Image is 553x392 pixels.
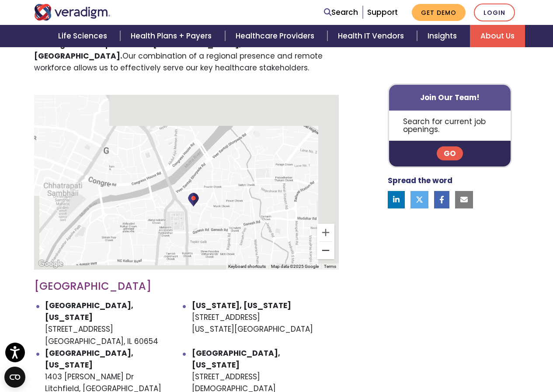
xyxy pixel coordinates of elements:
[271,264,319,269] span: Map data ©2025 Google
[388,176,452,186] strong: Spread the word
[317,242,334,259] button: Zoom out
[45,300,133,323] strong: [GEOGRAPHIC_DATA], [US_STATE]
[4,367,25,388] button: Open CMP widget
[327,25,417,47] a: Health IT Vendors
[324,7,358,18] a: Search
[437,147,463,161] a: Go
[45,348,133,370] strong: [GEOGRAPHIC_DATA], [US_STATE]
[367,7,398,17] a: Support
[192,300,339,347] li: [STREET_ADDRESS] [US_STATE][GEOGRAPHIC_DATA]
[34,4,111,21] img: Veradigm logo
[317,224,334,241] button: Zoom in
[36,258,65,270] img: Google
[420,92,480,103] strong: Join Our Team!
[192,300,291,311] strong: [US_STATE], [US_STATE]
[324,264,336,269] a: Terms (opens in new tab)
[48,25,120,47] a: Life Sciences
[389,111,511,141] p: Search for current job openings.
[228,264,266,270] button: Keyboard shortcuts
[417,25,470,47] a: Insights
[474,3,515,21] a: Login
[34,280,339,293] h3: [GEOGRAPHIC_DATA]
[45,300,192,347] li: [STREET_ADDRESS] [GEOGRAPHIC_DATA], IL 60654
[192,348,280,370] strong: [GEOGRAPHIC_DATA], [US_STATE]
[412,4,466,21] a: Get Demo
[470,25,525,47] a: About Us
[120,25,225,47] a: Health Plans + Payers
[225,25,327,47] a: Healthcare Providers
[36,258,65,270] a: Open this area in Google Maps (opens a new window)
[34,38,339,74] p: Our combination of a regional presence and remote workforce allows us to effectively serve our ke...
[34,39,241,61] strong: Veradigm is headquartered in [GEOGRAPHIC_DATA], [GEOGRAPHIC_DATA].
